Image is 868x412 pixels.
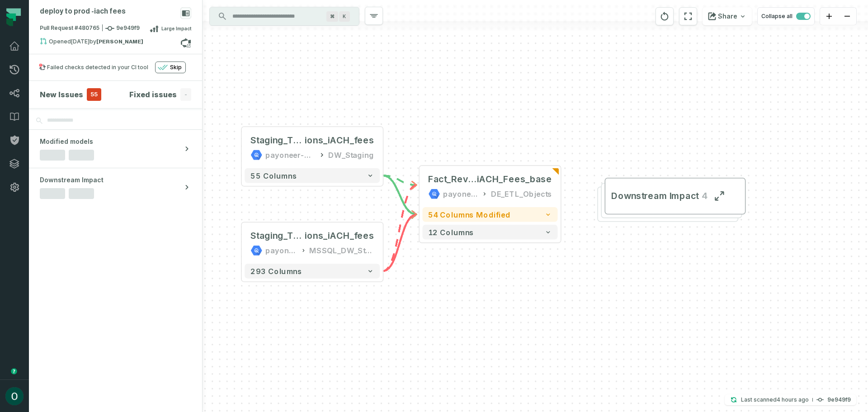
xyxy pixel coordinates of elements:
[383,175,417,214] g: Edge from 50352cc645253035167731058944471d to dbc5b6df5865ddafd22a0cb4a99f5ab7
[428,173,476,185] span: Fact_Revenue_Transactions_
[40,88,191,101] button: New Issues55Fixed issues-
[155,62,186,73] button: Skip
[838,8,856,25] button: zoom out
[250,134,374,146] div: Staging_Transactions_iACH_fees
[129,89,177,100] h4: Fixed issues
[605,178,746,214] button: Downstream Impact4
[383,185,417,271] g: Edge from 859f0e2db225446dcc96502b038aad4c to dbc5b6df5865ddafd22a0cb4a99f5ab7
[10,367,18,375] div: Tooltip anchor
[820,8,838,25] button: zoom in
[326,11,338,22] span: Press ⌘ + K to focus the search bar
[443,188,479,200] div: payoneer-prod-eu-svc-data-016f
[265,149,316,161] div: payoneer-prod-eu-svc-data-016f
[611,190,698,202] span: Downstream Impact
[40,175,104,185] span: Downstream Impact
[87,88,101,101] span: 55
[777,396,809,403] relative-time: Sep 18, 2025, 9:59 AM GMT+3
[71,38,90,45] relative-time: Sep 16, 2025, 1:40 PM GMT+3
[305,230,374,242] span: ions_iACH_fees
[491,188,552,200] div: DE_ETL_Objects
[250,134,305,146] span: Staging_Transact
[250,171,297,180] span: 55 columns
[383,175,417,185] g: Edge from 50352cc645253035167731058944471d to dbc5b6df5865ddafd22a0cb4a99f5ab7
[309,245,374,256] div: MSSQL_DW_Staging
[180,88,191,101] span: -
[40,38,180,48] div: Opened by
[428,173,552,185] div: Fact_Revenue_Transactions_iACH_Fees_base
[428,228,474,237] span: 12 columns
[29,130,202,168] button: Modified models
[161,25,191,32] span: Large Impact
[40,24,140,33] span: Pull Request #480765 9e949f9
[428,210,510,219] span: 54 columns modified
[328,149,374,161] div: DW_Staging
[96,39,143,44] strong: Ran Lupovich (ranlu@payoneer.com)
[180,38,191,48] a: View on azure_repos
[250,267,302,276] span: 293 columns
[703,7,752,25] button: Share
[5,387,24,405] img: avatar of Oren Lasko
[725,394,856,405] button: Last scanned[DATE] 9:59:49 AM9e949f9
[477,173,552,185] span: iACH_Fees_base
[170,64,182,71] span: Skip
[741,395,809,404] p: Last scanned
[40,137,93,146] span: Modified models
[40,89,83,100] h4: New Issues
[29,168,202,206] button: Downstream Impact
[250,230,374,242] div: Staging_Transactions_iACH_fees
[339,11,350,22] span: Press ⌘ + K to focus the search bar
[250,230,305,242] span: Staging_Transact
[827,397,851,403] h4: 9e949f9
[40,7,126,16] div: deploy to prod - iach fees
[265,245,298,256] div: payoneer-prod-eu-svc-data-016f
[757,7,815,25] button: Collapse all
[699,190,708,202] span: 4
[47,64,148,71] div: Failed checks detected in your CI tool
[305,134,374,146] span: ions_iACH_fees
